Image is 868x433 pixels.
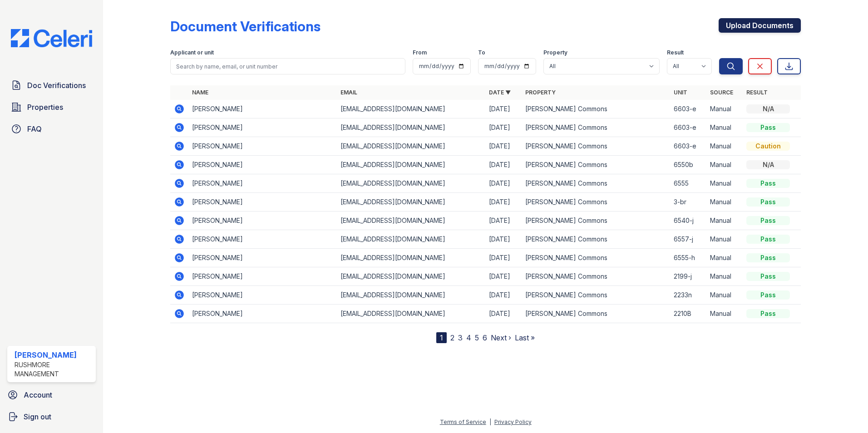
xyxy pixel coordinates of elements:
[337,267,485,286] td: [EMAIL_ADDRESS][DOMAIN_NAME]
[746,197,790,207] div: Pass
[188,193,337,212] td: [PERSON_NAME]
[706,267,743,286] td: Manual
[24,411,51,422] span: Sign out
[746,216,790,225] div: Pass
[485,193,522,212] td: [DATE]
[337,193,485,212] td: [EMAIL_ADDRESS][DOMAIN_NAME]
[485,137,522,156] td: [DATE]
[337,212,485,230] td: [EMAIL_ADDRESS][DOMAIN_NAME]
[485,212,522,230] td: [DATE]
[746,123,790,132] div: Pass
[670,305,706,323] td: 2210B
[670,137,706,156] td: 6603-e
[494,418,532,425] a: Privacy Policy
[746,104,790,113] div: N/A
[27,123,42,134] span: FAQ
[670,156,706,174] td: 6550b
[706,230,743,249] td: Manual
[188,174,337,193] td: [PERSON_NAME]
[188,230,337,249] td: [PERSON_NAME]
[4,386,99,404] a: Account
[522,305,670,323] td: [PERSON_NAME] Commons
[491,333,511,342] a: Next ›
[24,389,52,400] span: Account
[4,408,99,426] a: Sign out
[170,18,321,34] div: Document Verifications
[670,267,706,286] td: 2199-j
[706,156,743,174] td: Manual
[746,142,790,151] div: Caution
[710,89,733,96] a: Source
[413,49,427,56] label: From
[7,120,96,138] a: FAQ
[522,174,670,193] td: [PERSON_NAME] Commons
[337,100,485,118] td: [EMAIL_ADDRESS][DOMAIN_NAME]
[337,286,485,305] td: [EMAIL_ADDRESS][DOMAIN_NAME]
[337,174,485,193] td: [EMAIL_ADDRESS][DOMAIN_NAME]
[485,174,522,193] td: [DATE]
[485,267,522,286] td: [DATE]
[670,193,706,212] td: 3-br
[192,89,208,96] a: Name
[337,156,485,174] td: [EMAIL_ADDRESS][DOMAIN_NAME]
[483,333,487,342] a: 6
[485,156,522,174] td: [DATE]
[522,267,670,286] td: [PERSON_NAME] Commons
[450,333,454,342] a: 2
[466,333,471,342] a: 4
[719,18,801,33] a: Upload Documents
[746,235,790,244] div: Pass
[337,305,485,323] td: [EMAIL_ADDRESS][DOMAIN_NAME]
[485,100,522,118] td: [DATE]
[170,58,405,74] input: Search by name, email, or unit number
[485,286,522,305] td: [DATE]
[27,80,86,91] span: Doc Verifications
[15,349,92,360] div: [PERSON_NAME]
[525,89,556,96] a: Property
[746,272,790,281] div: Pass
[670,174,706,193] td: 6555
[522,193,670,212] td: [PERSON_NAME] Commons
[746,253,790,262] div: Pass
[515,333,535,342] a: Last »
[485,249,522,267] td: [DATE]
[670,286,706,305] td: 2233n
[706,249,743,267] td: Manual
[674,89,687,96] a: Unit
[188,137,337,156] td: [PERSON_NAME]
[522,212,670,230] td: [PERSON_NAME] Commons
[670,118,706,137] td: 6603-e
[670,100,706,118] td: 6603-e
[746,89,768,96] a: Result
[340,89,357,96] a: Email
[706,137,743,156] td: Manual
[489,418,491,425] div: |
[522,286,670,305] td: [PERSON_NAME] Commons
[436,332,447,343] div: 1
[337,137,485,156] td: [EMAIL_ADDRESS][DOMAIN_NAME]
[188,249,337,267] td: [PERSON_NAME]
[337,249,485,267] td: [EMAIL_ADDRESS][DOMAIN_NAME]
[188,212,337,230] td: [PERSON_NAME]
[485,230,522,249] td: [DATE]
[706,118,743,137] td: Manual
[667,49,684,56] label: Result
[522,137,670,156] td: [PERSON_NAME] Commons
[7,76,96,94] a: Doc Verifications
[27,102,63,113] span: Properties
[522,156,670,174] td: [PERSON_NAME] Commons
[746,160,790,169] div: N/A
[337,118,485,137] td: [EMAIL_ADDRESS][DOMAIN_NAME]
[522,118,670,137] td: [PERSON_NAME] Commons
[706,100,743,118] td: Manual
[188,118,337,137] td: [PERSON_NAME]
[543,49,567,56] label: Property
[188,267,337,286] td: [PERSON_NAME]
[188,156,337,174] td: [PERSON_NAME]
[746,309,790,318] div: Pass
[522,100,670,118] td: [PERSON_NAME] Commons
[4,29,99,47] img: CE_Logo_Blue-a8612792a0a2168367f1c8372b55b34899dd931a85d93a1a3d3e32e68fde9ad4.png
[670,249,706,267] td: 6555-h
[706,193,743,212] td: Manual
